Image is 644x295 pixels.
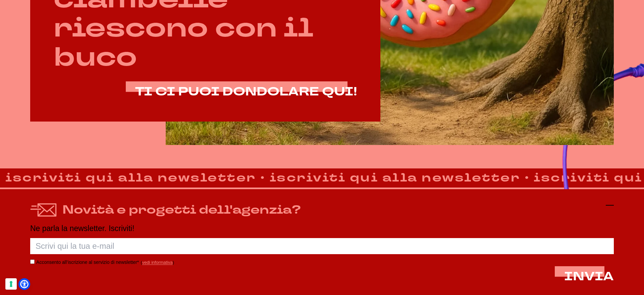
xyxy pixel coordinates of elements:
[135,84,357,100] span: TI CI PUOI DONDOLARE QUI!
[62,201,301,219] h4: Novità e progetti dell'agenzia?
[5,278,17,290] button: Le tue preferenze relative al consenso per le tecnologie di tracciamento
[20,280,29,288] a: Open Accessibility Menu
[141,260,174,265] span: ( )
[263,169,524,187] strong: iscriviti qui alla newsletter
[135,85,357,98] a: TI CI PUOI DONDOLARE QUI!
[30,238,614,254] input: Scrivi qui la tua e-mail
[36,260,139,265] label: Acconsento all’iscrizione al servizio di newsletter*
[564,270,614,283] button: INVIA
[30,224,614,232] p: Ne parla la newsletter. Iscriviti!
[142,260,173,265] a: vedi informativa
[564,269,614,285] span: INVIA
